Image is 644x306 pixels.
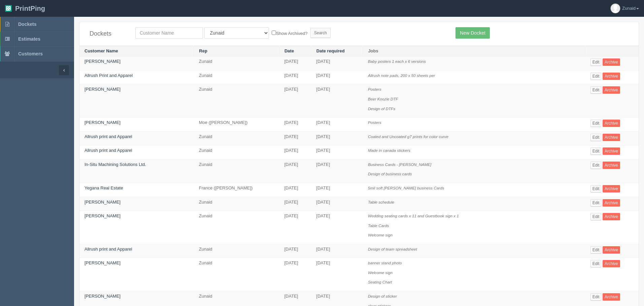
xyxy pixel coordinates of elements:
a: Allrush Print and Apparel [84,73,133,78]
td: [DATE] [311,258,363,291]
input: Customer Name [135,27,203,39]
td: Zunaid [194,197,279,211]
a: Customer Name [84,48,118,53]
a: Archive [603,199,620,207]
a: Archive [603,147,620,155]
td: France ([PERSON_NAME]) [194,183,279,197]
a: Edit [590,185,602,192]
a: Archive [603,162,620,169]
td: [DATE] [279,56,311,71]
a: Edit [590,162,602,169]
a: Edit [590,73,602,80]
td: Zunaid [194,131,279,145]
td: Zunaid [194,84,279,118]
h4: Dockets [90,31,125,37]
a: Date [284,48,294,53]
td: Zunaid [194,244,279,258]
td: Zunaid [194,56,279,71]
a: Edit [590,86,602,94]
img: logo-3e63b451c926e2ac314895c53de4908e5d424f24456219fb08d385ab2e579770.png [5,5,12,12]
a: Archive [603,246,620,254]
td: [DATE] [279,211,311,244]
a: Allrush print and Apparel [84,247,132,252]
i: Made in canada stickers [368,148,410,152]
td: [DATE] [311,159,363,183]
a: [PERSON_NAME] [84,294,121,299]
span: Customers [18,51,43,56]
a: Archive [603,134,620,141]
td: Moe ([PERSON_NAME]) [194,118,279,132]
td: [DATE] [311,211,363,244]
td: [DATE] [279,183,311,197]
i: Welcome sign [368,233,393,237]
a: [PERSON_NAME] [84,87,121,92]
td: [DATE] [279,244,311,258]
span: Dockets [18,21,36,27]
a: [PERSON_NAME] [84,59,121,64]
i: Posters [368,120,381,125]
i: Design of business cards [368,172,412,176]
a: Rep [199,48,207,53]
td: [DATE] [279,197,311,211]
i: Coated and Uncoated g7 prints for color curve [368,134,448,139]
i: Table schedule [368,200,394,204]
a: Edit [590,199,602,207]
td: [DATE] [311,183,363,197]
a: [PERSON_NAME] [84,200,121,205]
td: Zunaid [194,145,279,160]
a: Archive [603,213,620,220]
td: [DATE] [311,197,363,211]
a: Archive [603,73,620,80]
span: Estimates [18,36,40,42]
a: Edit [590,58,602,66]
td: [DATE] [311,244,363,258]
i: Posters [368,87,381,91]
i: Design of team spreadsheet [368,247,417,251]
i: banner stand photo [368,261,402,265]
td: [DATE] [311,118,363,132]
a: Archive [603,86,620,94]
td: [DATE] [279,84,311,118]
a: In-Situ Machining Solutions Ltd. [84,162,146,167]
td: [DATE] [311,84,363,118]
td: Zunaid [194,211,279,244]
td: Zunaid [194,258,279,291]
a: Archive [603,185,620,192]
a: [PERSON_NAME] [84,213,121,218]
i: Table Cards [368,223,389,228]
a: [PERSON_NAME] [84,120,121,125]
i: Wedding seating cards x 11 and Guestbook sign x 1 [368,214,459,218]
td: [DATE] [279,131,311,145]
i: Allrush note pads, 200 x 50 sheets per [368,73,435,78]
i: Welcome sign [368,270,393,275]
i: 5mil soft [PERSON_NAME] business Cards [368,186,444,190]
td: [DATE] [279,118,311,132]
i: Beer Koozie DTF [368,97,398,101]
i: Design of sticker [368,294,397,298]
a: [PERSON_NAME] [84,260,121,265]
a: Edit [590,147,602,155]
i: Baby posters 1 each x 6 versions [368,59,426,63]
a: Edit [590,120,602,127]
a: New Docket [455,27,489,39]
td: [DATE] [279,258,311,291]
a: Allrush print and Apparel [84,134,132,139]
label: Show Archived? [272,29,307,37]
i: Seating Chart [368,280,392,284]
a: Archive [603,120,620,127]
td: Zunaid [194,159,279,183]
td: [DATE] [311,145,363,160]
td: [DATE] [279,159,311,183]
a: Archive [603,260,620,267]
i: Design of DTFs [368,106,395,111]
a: Archive [603,58,620,66]
a: Yegana Real Estate [84,185,123,190]
input: Search [310,28,331,38]
img: avatar_default-7531ab5dedf162e01f1e0bb0964e6a185e93c5c22dfe317fb01d7f8cd2b1632c.jpg [611,4,620,13]
a: Edit [590,260,602,267]
a: Edit [590,246,602,254]
i: Business Cards - [PERSON_NAME] [368,162,431,167]
input: Show Archived? [272,31,276,35]
td: [DATE] [311,70,363,84]
td: Zunaid [194,70,279,84]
